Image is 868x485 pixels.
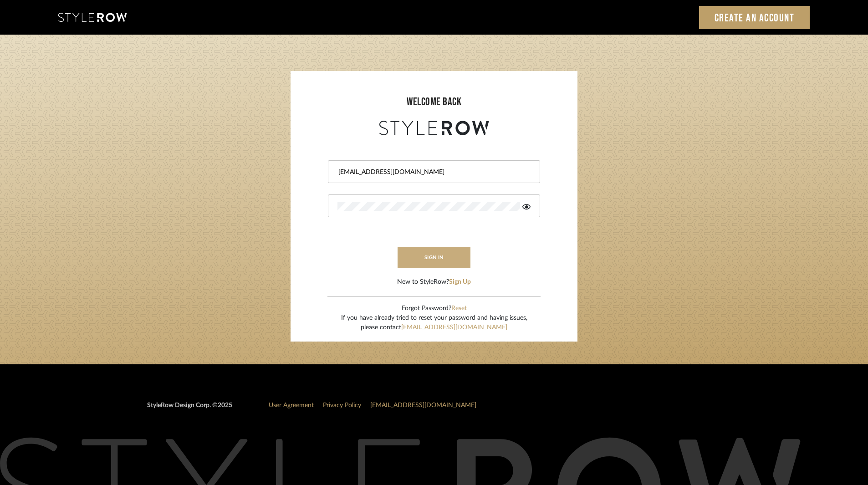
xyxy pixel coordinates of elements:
input: Email Address [337,168,528,177]
div: New to StyleRow? [397,277,471,287]
a: Privacy Policy [323,402,361,408]
button: Sign Up [449,277,471,287]
a: User Agreement [269,402,314,408]
a: [EMAIL_ADDRESS][DOMAIN_NAME] [401,324,507,331]
a: [EMAIL_ADDRESS][DOMAIN_NAME] [370,402,476,408]
button: Reset [451,304,467,313]
div: If you have already tried to reset your password and having issues, please contact [341,313,527,332]
div: welcome back [300,94,568,110]
a: Create an Account [699,6,810,29]
button: sign in [398,247,470,268]
div: StyleRow Design Corp. ©2025 [147,401,232,418]
div: Forgot Password? [341,304,527,313]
